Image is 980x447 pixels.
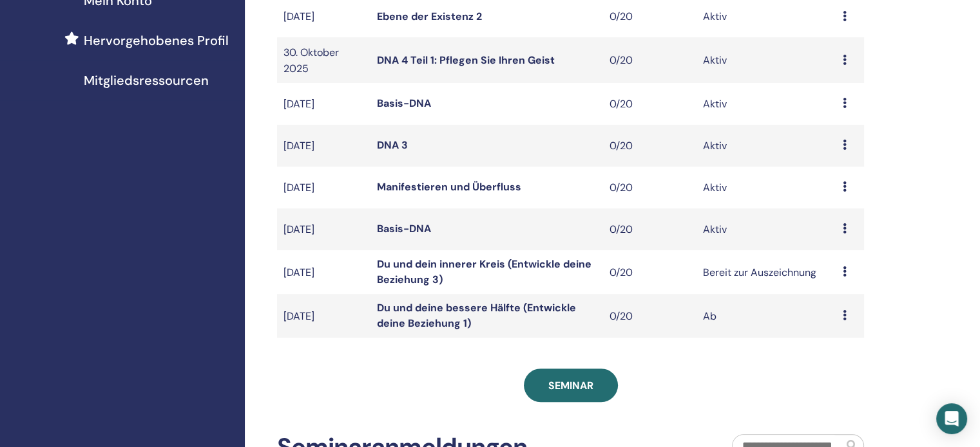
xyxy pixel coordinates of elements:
font: [DATE] [283,97,314,111]
font: Hervorgehobenes Profil [84,32,229,49]
a: Du und dein innerer Kreis (Entwickle deine Beziehung 3) [377,257,591,286]
font: Ab [703,309,716,323]
div: Öffnen Sie den Intercom Messenger [936,403,967,434]
a: DNA 4 Teil 1: Pflegen Sie Ihren Geist [377,53,555,67]
font: 0/20 [610,223,633,236]
font: 0/20 [610,53,633,67]
a: Du und deine bessere Hälfte (Entwickle deine Beziehung 1) [377,301,576,330]
a: DNA 3 [377,138,408,152]
font: [DATE] [283,139,314,152]
font: [DATE] [283,181,314,194]
font: Aktiv [703,10,727,23]
font: 30. Oktober 2025 [283,46,339,75]
font: 0/20 [610,266,633,279]
a: Seminar [524,369,618,402]
font: [DATE] [283,309,314,323]
font: [DATE] [283,266,314,279]
font: Aktiv [703,97,727,111]
font: Aktiv [703,139,727,152]
font: 0/20 [610,139,633,152]
font: Seminar [548,379,593,392]
font: [DATE] [283,223,314,236]
font: [DATE] [283,10,314,23]
font: 0/20 [610,10,633,23]
a: Ebene der Existenz 2 [377,10,482,23]
font: 0/20 [610,309,633,323]
font: Mitgliedsressourcen [84,72,209,89]
a: Basis-DNA [377,96,431,110]
font: Aktiv [703,53,727,67]
a: Manifestieren und Überfluss [377,180,521,194]
font: 0/20 [610,97,633,111]
font: 0/20 [610,181,633,194]
font: Bereit zur Auszeichnung [703,266,816,279]
font: Aktiv [703,223,727,236]
font: Aktiv [703,181,727,194]
a: Basis-DNA [377,222,431,235]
